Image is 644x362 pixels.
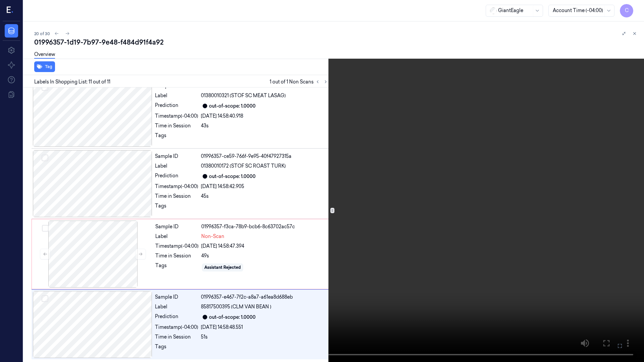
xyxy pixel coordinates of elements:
div: [DATE] 14:58:40.918 [201,113,328,120]
span: 85817500395 (CLM VAN BEAN ) [201,303,271,310]
div: Timestamp (-04:00) [155,243,199,250]
div: [DATE] 14:58:42.905 [201,183,328,190]
div: Sample ID [155,294,198,301]
button: Select row [42,84,48,91]
div: Sample ID [155,153,198,160]
span: 20 of 30 [34,31,50,37]
div: 01996357-f3ca-78b9-bcb6-8c63702ac57c [201,223,328,230]
div: 01996357-e467-7f2c-a8a7-a61ea8d688eb [201,294,328,301]
div: Time in Session [155,252,199,259]
div: Prediction [155,172,198,180]
span: 1 out of 1 Non Scans [270,78,330,86]
div: Label [155,163,198,170]
div: out-of-scope: 1.0000 [209,314,256,321]
div: out-of-scope: 1.0000 [209,103,256,110]
button: Select row [42,295,48,302]
span: 01380010172 (STOF SC ROAST TURK) [201,163,286,170]
div: 49s [201,252,328,259]
div: 01996357-1d19-7b97-9e48-f484d91f4a92 [34,38,639,47]
div: 45s [201,193,328,200]
div: [DATE] 14:58:48.551 [201,324,328,331]
div: Tags [155,202,198,213]
div: 51s [201,334,328,341]
button: Select row [42,225,49,232]
div: Label [155,303,198,310]
div: Tags [155,262,199,273]
span: Labels In Shopping List: 11 out of 11 [34,78,110,85]
div: Tags [155,343,198,354]
div: Time in Session [155,334,198,341]
a: Overview [34,51,55,59]
div: [DATE] 14:58:47.394 [201,243,328,250]
div: out-of-scope: 1.0000 [209,173,256,180]
div: Prediction [155,102,198,110]
div: Label [155,92,198,99]
div: 43s [201,122,328,129]
div: Tags [155,132,198,143]
div: Time in Session [155,193,198,200]
div: Label [155,233,199,240]
div: Sample ID [155,223,199,230]
div: Timestamp (-04:00) [155,324,198,331]
div: Timestamp (-04:00) [155,183,198,190]
div: 01996357-ce59-766f-9e95-40f47927315a [201,153,328,160]
button: Select row [42,155,48,161]
div: Timestamp (-04:00) [155,113,198,120]
div: Prediction [155,313,198,321]
button: Tag [34,61,55,72]
div: Assistant Rejected [204,264,241,270]
span: Non-Scan [201,233,224,240]
span: 01380010321 (STOF SC MEAT LASAG) [201,92,286,99]
button: C [620,4,633,17]
div: Time in Session [155,122,198,129]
